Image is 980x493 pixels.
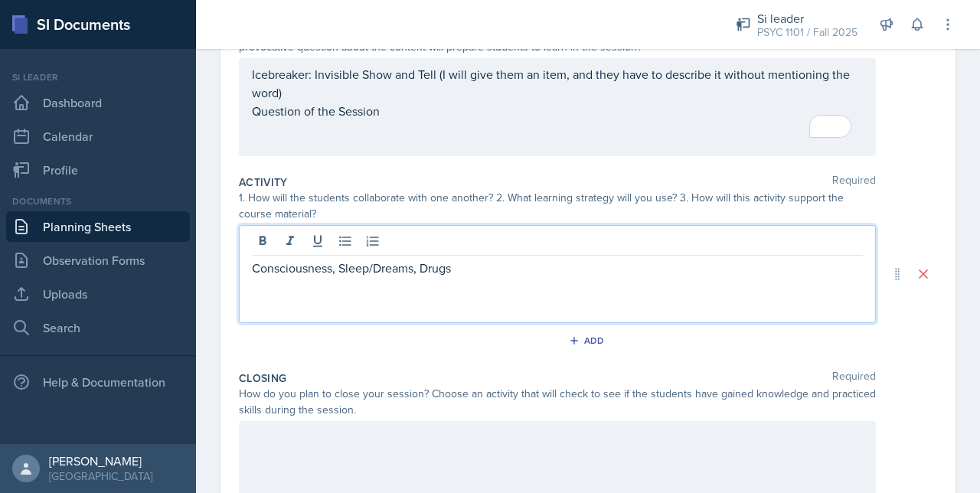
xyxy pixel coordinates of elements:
[49,453,152,469] div: [PERSON_NAME]
[6,279,190,309] a: Uploads
[757,9,857,28] div: Si leader
[239,386,876,418] div: How do you plan to close your session? Choose an activity that will check to see if the students ...
[6,121,190,152] a: Calendar
[563,329,613,352] button: Add
[239,371,286,386] label: Closing
[832,371,876,386] span: Required
[252,65,863,102] p: Icebreaker: Invisible Show and Tell (I will give them an item, and they have to describe it witho...
[757,24,857,41] div: PSYC 1101 / Fall 2025
[252,65,863,139] div: To enrich screen reader interactions, please activate Accessibility in Grammarly extension settings
[6,312,190,343] a: Search
[6,194,190,208] div: Documents
[252,102,863,120] p: Question of the Session
[6,155,190,185] a: Profile
[832,175,876,190] span: Required
[6,70,190,84] div: Si leader
[239,190,876,222] div: 1. How will the students collaborate with one another? 2. What learning strategy will you use? 3....
[239,175,288,190] label: Activity
[6,87,190,118] a: Dashboard
[572,335,605,347] div: Add
[6,367,190,397] div: Help & Documentation
[252,259,863,277] p: Consciousness, Sleep/Dreams, Drugs
[6,245,190,276] a: Observation Forms
[6,211,190,242] a: Planning Sheets
[49,469,152,484] div: [GEOGRAPHIC_DATA]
